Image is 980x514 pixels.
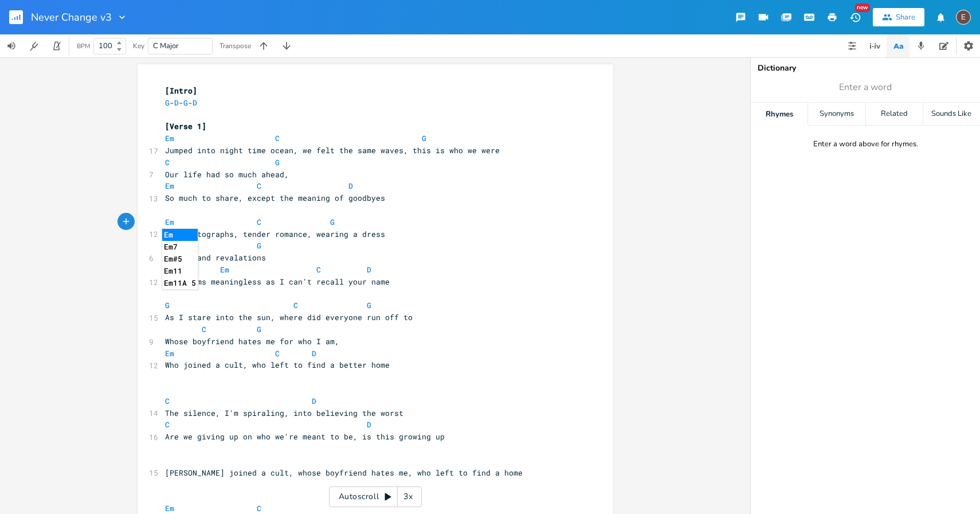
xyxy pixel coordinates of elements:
span: G [275,157,280,168]
li: Em [162,229,198,241]
span: G [165,300,170,310]
span: G [422,133,426,143]
span: Who joined a cult, who left to find a better home [165,360,390,370]
span: D [193,98,197,108]
span: As I stare into the sun, where did everyone run off to [165,312,413,322]
span: Whose boyfriend hates me for who I am, [165,336,339,346]
button: Share [873,8,924,26]
span: C Major [153,41,179,51]
div: Related [866,103,923,126]
span: C [275,348,280,359]
span: C [202,324,206,334]
span: D [348,181,353,191]
span: Em [165,181,174,191]
span: G [165,98,170,108]
div: Autoscroll [329,486,422,507]
span: - - - [165,98,202,108]
span: Em [165,348,174,359]
span: [PERSON_NAME] joined a cult, whose boyfriend hates me, who left to find a home [165,468,523,478]
span: C [257,217,261,227]
span: G [257,240,261,251]
span: C [257,503,261,513]
span: G [367,300,371,310]
span: C [316,264,321,275]
span: C [293,300,298,310]
div: New [855,3,870,12]
span: The silence, I'm spiraling, into believing the worst [165,408,403,418]
li: Em11A 5 [162,277,198,289]
span: [Verse 1] [165,121,206,131]
span: Em [165,503,174,513]
div: Key [133,42,144,49]
li: Em7 [162,241,198,253]
li: Em#5 [162,253,198,265]
div: edward [956,10,971,25]
span: The photographs, tender romance, wearing a dress [165,229,385,239]
span: C [257,181,261,191]
span: Em [165,133,174,143]
div: Synonyms [808,103,865,126]
div: Sounds Like [923,103,980,126]
div: Transpose [219,42,251,49]
span: So much to share, except the meaning of goodbyes [165,193,385,203]
div: BPM [77,43,90,49]
span: Dreams and revalations [165,252,266,263]
span: D [174,98,179,108]
span: Our life had so much ahead, [165,169,289,180]
span: Are we giving up on who we're meant to be, is this growing up [165,431,445,442]
button: New [844,7,867,28]
span: C [275,133,280,143]
li: Em11 [162,265,198,277]
span: C [165,419,170,430]
div: Enter a word above for rhymes. [813,139,918,149]
span: D [367,264,371,275]
div: 3x [398,486,418,507]
div: Dictionary [758,64,973,72]
div: Rhymes [751,103,807,126]
span: Em [220,264,229,275]
span: D [367,419,371,430]
span: Never Change v3 [31,12,112,22]
span: [Intro] [165,85,197,96]
span: G [257,324,261,334]
span: Enter a word [839,81,892,94]
span: D [312,396,316,406]
span: All seems meaningless as I can't recall your name [165,277,390,287]
span: G [183,98,188,108]
span: Jumped into night time ocean, we felt the same waves, this is who we were [165,145,500,155]
span: G [330,217,335,227]
span: C [165,157,170,168]
span: C [165,396,170,406]
span: Em [165,217,174,227]
span: D [312,348,316,359]
button: E [956,4,971,30]
div: Share [896,12,915,22]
